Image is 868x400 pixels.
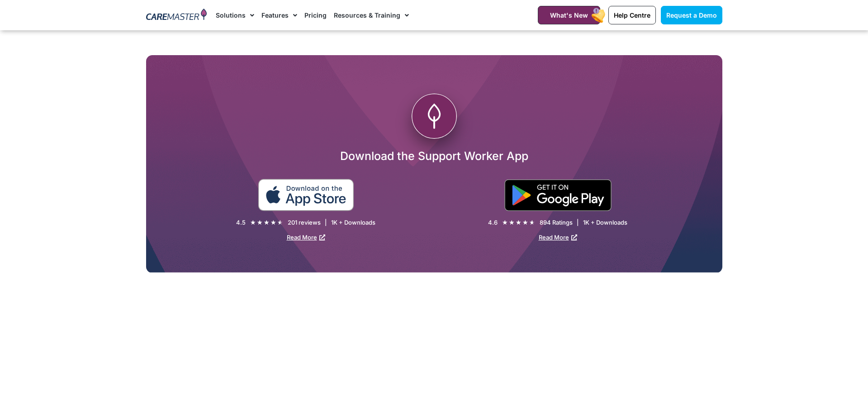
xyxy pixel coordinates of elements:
[538,6,600,24] a: What's New
[529,218,535,227] i: ★
[509,218,515,227] i: ★
[488,219,498,226] div: 4.6
[288,219,375,226] div: 201 reviews | 1K + Downloads
[550,11,588,19] span: What's New
[661,6,722,24] a: Request a Demo
[250,218,256,227] i: ★
[502,218,508,227] i: ★
[146,9,207,22] img: CareMaster Logo
[540,219,627,226] div: 894 Ratings | 1K + Downloads
[539,234,577,241] a: Read More
[250,218,283,227] div: 4.5/5
[277,218,283,227] i: ★
[236,219,246,226] div: 4.5
[516,218,522,227] i: ★
[270,218,276,227] i: ★
[522,218,528,227] i: ★
[287,234,325,241] a: Read More
[264,218,270,227] i: ★
[146,149,722,163] h2: Download the Support Worker App
[608,6,656,24] a: Help Centre
[666,11,717,19] span: Request a Demo
[614,11,650,19] span: Help Centre
[502,218,535,227] div: 4.6/5
[257,218,263,227] i: ★
[258,179,354,211] img: small black download on the apple app store button.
